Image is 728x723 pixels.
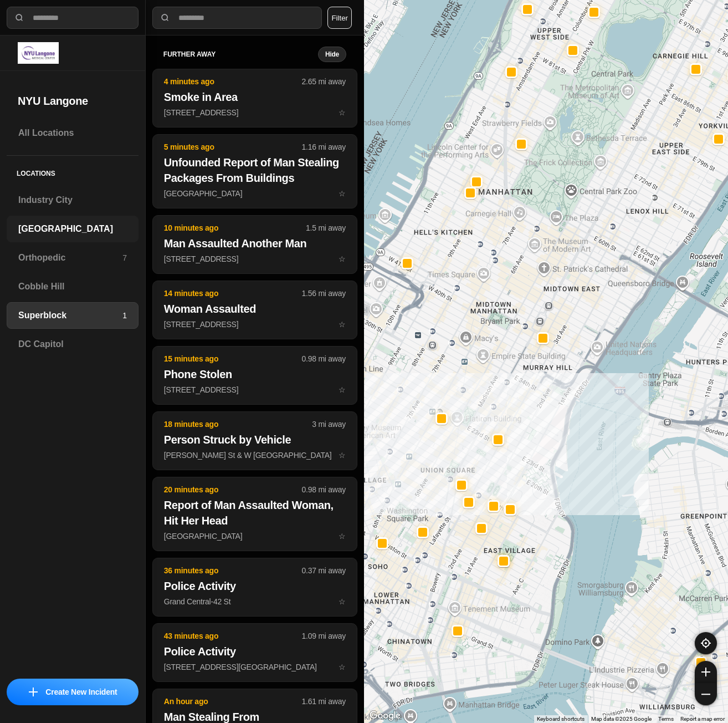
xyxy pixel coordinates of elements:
[122,252,127,263] p: 7
[160,12,171,23] img: search
[152,662,357,671] a: 43 minutes ago1.09 mi awayPolice Activity[STREET_ADDRESS][GEOGRAPHIC_DATA]star
[18,251,122,264] h3: Orthopedic
[152,346,357,405] button: 15 minutes ago0.98 mi awayPhone Stolen[STREET_ADDRESS]star
[7,245,139,271] a: Orthopedic7
[7,187,139,213] a: Industry City
[302,288,346,299] p: 1.56 mi away
[164,630,302,641] p: 43 minutes ago
[164,188,346,199] p: [GEOGRAPHIC_DATA]
[339,451,346,460] span: star
[152,558,357,617] button: 36 minutes ago0.37 mi awayPolice ActivityGrand Central-42 Ststar
[152,215,357,274] button: 10 minutes ago1.5 mi awayMan Assaulted Another Man[STREET_ADDRESS]star
[164,644,346,659] h2: Police Activity
[318,47,346,62] button: Hide
[152,411,357,470] button: 18 minutes ago3 mi awayPerson Struck by Vehicle[PERSON_NAME] St & W [GEOGRAPHIC_DATA]star
[164,301,346,317] h2: Woman Assaulted
[164,531,346,542] p: [GEOGRAPHIC_DATA]
[152,134,357,208] button: 5 minutes ago1.16 mi awayUnfounded Report of Man Stealing Packages From Buildings[GEOGRAPHIC_DATA...
[18,42,59,64] img: logo
[152,319,357,329] a: 14 minutes ago1.56 mi awayWoman Assaulted[STREET_ADDRESS]star
[152,531,357,541] a: 20 minutes ago0.98 mi awayReport of Man Assaulted Woman, Hit Her Head[GEOGRAPHIC_DATA]star
[339,597,346,606] span: star
[164,89,346,105] h2: Smoke in Area
[695,683,717,705] button: zoom-out
[327,7,352,29] button: Filter
[339,189,346,198] span: star
[152,108,357,117] a: 4 minutes ago2.65 mi awaySmoke in Area[STREET_ADDRESS]star
[302,630,346,641] p: 1.09 mi away
[164,384,346,395] p: [STREET_ADDRESS]
[163,50,318,59] h5: further away
[164,253,346,264] p: [STREET_ADDRESS]
[164,432,346,447] h2: Person Struck by Vehicle
[164,578,346,594] h2: Police Activity
[152,450,357,460] a: 18 minutes ago3 mi awayPerson Struck by Vehicle[PERSON_NAME] St & W [GEOGRAPHIC_DATA]star
[7,156,139,187] h5: Locations
[18,126,127,140] h3: All Locations
[658,716,674,722] a: Terms (opens in new tab)
[164,450,346,461] p: [PERSON_NAME] St & W [GEOGRAPHIC_DATA]
[164,353,302,364] p: 15 minutes ago
[164,565,302,576] p: 36 minutes ago
[302,141,346,152] p: 1.16 mi away
[695,661,717,683] button: zoom-in
[339,385,346,394] span: star
[339,254,346,263] span: star
[367,709,403,723] a: Open this area in Google Maps (opens a new window)
[152,281,357,339] button: 14 minutes ago1.56 mi awayWoman Assaulted[STREET_ADDRESS]star
[152,477,357,551] button: 20 minutes ago0.98 mi awayReport of Man Assaulted Woman, Hit Her Head[GEOGRAPHIC_DATA]star
[302,484,346,495] p: 0.98 mi away
[164,107,346,118] p: [STREET_ADDRESS]
[164,497,346,528] h2: Report of Man Assaulted Woman, Hit Her Head
[339,663,346,671] span: star
[701,638,711,648] img: recenter
[164,222,306,233] p: 10 minutes ago
[306,222,346,233] p: 1.5 mi away
[7,302,139,329] a: Superblock1
[152,69,357,128] button: 4 minutes ago2.65 mi awaySmoke in Area[STREET_ADDRESS]star
[325,50,339,59] small: Hide
[7,120,139,146] a: All Locations
[7,216,139,242] a: [GEOGRAPHIC_DATA]
[701,690,710,699] img: zoom-out
[18,338,127,351] h3: DC Capitol
[122,310,127,321] p: 1
[152,254,357,263] a: 10 minutes ago1.5 mi awayMan Assaulted Another Man[STREET_ADDRESS]star
[339,532,346,541] span: star
[164,155,346,186] h2: Unfounded Report of Man Stealing Packages From Buildings
[164,236,346,251] h2: Man Assaulted Another Man
[7,331,139,358] a: DC Capitol
[339,320,346,329] span: star
[7,273,139,300] a: Cobble Hill
[7,679,139,705] button: iconCreate New Incident
[18,222,127,236] h3: [GEOGRAPHIC_DATA]
[18,280,127,293] h3: Cobble Hill
[164,366,346,382] h2: Phone Stolen
[680,716,725,722] a: Report a map error
[152,597,357,606] a: 36 minutes ago0.37 mi awayPolice ActivityGrand Central-42 Ststar
[164,696,302,707] p: An hour ago
[18,309,122,322] h3: Superblock
[14,12,25,23] img: search
[164,141,302,152] p: 5 minutes ago
[537,715,585,723] button: Keyboard shortcuts
[152,189,357,198] a: 5 minutes ago1.16 mi awayUnfounded Report of Man Stealing Packages From Buildings[GEOGRAPHIC_DATA...
[367,709,403,723] img: Google
[302,696,346,707] p: 1.61 mi away
[45,686,117,697] p: Create New Incident
[164,419,312,430] p: 18 minutes ago
[302,76,346,87] p: 2.65 mi away
[164,596,346,607] p: Grand Central-42 St
[18,194,127,207] h3: Industry City
[164,661,346,673] p: [STREET_ADDRESS][GEOGRAPHIC_DATA]
[152,385,357,394] a: 15 minutes ago0.98 mi awayPhone Stolen[STREET_ADDRESS]star
[164,288,302,299] p: 14 minutes ago
[302,565,346,576] p: 0.37 mi away
[164,319,346,330] p: [STREET_ADDRESS]
[164,76,302,87] p: 4 minutes ago
[152,623,357,682] button: 43 minutes ago1.09 mi awayPolice Activity[STREET_ADDRESS][GEOGRAPHIC_DATA]star
[29,688,38,696] img: icon
[695,632,717,654] button: recenter
[312,419,346,430] p: 3 mi away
